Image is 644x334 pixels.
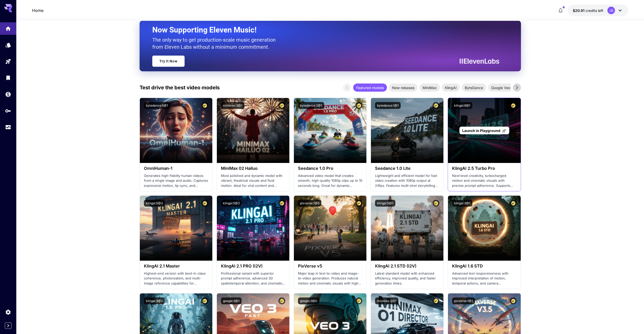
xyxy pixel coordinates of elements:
span: Featured models [353,85,387,90]
img: alt [140,196,212,261]
button: Certified Model – Vetted for best performance and includes a commercial license. [278,297,285,304]
h3: KlingAI 2.5 Turbo Pro [452,166,516,171]
button: Certified Model – Vetted for best performance and includes a commercial license. [201,102,208,109]
button: Certified Model – Vetted for best performance and includes a commercial license. [201,200,208,207]
button: Certified Model – Vetted for best performance and includes a commercial license. [278,200,285,207]
button: pixverse:1@5 [298,200,321,207]
div: $20.9112 [573,8,603,13]
h2: Now Supporting Eleven Music! [152,25,496,35]
div: JS [607,7,615,14]
div: API Keys [5,108,11,114]
span: $20.91 [573,8,586,13]
p: Next‑level creativity, turbocharged motion and cinematic visuals with precise prompt adherence. S... [452,173,516,188]
p: The only way to get production-scale music generation from Eleven Labs without a minimum commitment. [152,36,279,51]
button: Certified Model – Vetted for best performance and includes a commercial license. [201,297,208,304]
span: MiniMax [420,85,440,90]
p: Advanced text responsiveness with improved interpretation of motion, temporal actions, and camera... [452,271,516,286]
span: ByteDance [462,85,486,90]
button: Certified Model – Vetted for best performance and includes a commercial license. [278,102,285,109]
div: Library [5,75,11,81]
div: Usage [5,124,11,130]
button: Expand sidebar [5,322,11,329]
button: minimax:3@1 [221,102,244,109]
img: alt [371,98,443,163]
nav: breadcrumb [32,7,43,13]
p: Latest standard model with enhanced efficiency, improved quality, and faster generation times. [375,271,439,286]
img: alt [294,196,366,261]
h3: PixVerse v5 [298,264,362,269]
div: Wallet [5,91,11,97]
img: alt [217,98,289,163]
p: Lightweight and efficient model for fast video creation with 1080p output at 24fps. Features mult... [375,173,439,188]
div: Playground [5,58,11,65]
div: KlingAI [442,83,460,92]
button: bytedance:1@1 [375,102,401,109]
button: google:3@0 [298,297,319,304]
button: $20.9112JS [568,5,628,16]
span: Google Veo [488,85,513,90]
h3: OmniHuman‑1 [144,166,208,171]
div: Home [5,24,11,30]
button: Certified Model – Vetted for best performance and includes a commercial license. [510,200,517,207]
button: Certified Model – Vetted for best performance and includes a commercial license. [355,200,362,207]
button: klingai:5@3 [144,200,165,207]
div: ByteDance [462,83,486,92]
button: pixverse:1@1 [452,297,475,304]
button: klingai:5@1 [375,200,395,207]
button: Certified Model – Vetted for best performance and includes a commercial license. [510,297,517,304]
p: Advanced video model that creates smooth, high-quality 1080p clips up to 10 seconds long. Great f... [298,173,362,188]
h3: MiniMax 02 Hailuo [221,166,285,171]
div: Settings [5,309,11,315]
button: Certified Model – Vetted for best performance and includes a commercial license. [510,102,517,109]
span: credits left [586,8,603,13]
h3: KlingAI 2.1 STD (I2V) [375,264,439,269]
div: MiniMax [420,83,440,92]
h3: KlingAI 2.1 PRO (I2V) [221,264,285,269]
button: klingai:3@1 [452,200,472,207]
div: Models [5,40,11,47]
button: Certified Model – Vetted for best performance and includes a commercial license. [432,102,439,109]
button: klingai:3@2 [144,297,165,304]
button: klingai:6@1 [452,102,472,109]
span: New releases [389,85,417,90]
div: New releases [389,83,417,92]
button: Certified Model – Vetted for best performance and includes a commercial license. [355,297,362,304]
button: minimax:2@1 [375,297,398,304]
p: Most polished and dynamic model with vibrant, theatrical visuals and fluid motion. Ideal for vira... [221,173,285,188]
img: alt [217,196,289,261]
div: Featured models [353,83,387,92]
button: bytedance:2@1 [298,102,324,109]
p: Highest-end version with best-in-class coherence, photorealism, and multi-image reference capabil... [144,271,208,286]
p: Major leap in text-to-video and image-to-video generation. Produces natural motion and cinematic ... [298,271,362,286]
button: klingai:5@2 [221,200,242,207]
img: alt [371,196,443,261]
h3: Seedance 1.0 Lite [375,166,439,171]
button: bytedance:5@1 [144,102,170,109]
p: Professional variant with superior prompt adherence, advanced 3D spatiotemporal attention, and ci... [221,271,285,286]
h3: KlingAI 2.1 Master [144,264,208,269]
span: Launch in Playground [462,128,500,133]
img: alt [448,196,520,261]
button: Certified Model – Vetted for best performance and includes a commercial license. [432,297,439,304]
a: Launch in Playground [459,127,509,135]
a: Try It Now [152,56,185,67]
p: Test drive the best video models [140,84,220,91]
a: Home [32,7,43,13]
p: Generates high-fidelity human videos from a single image and audio. Captures expressive motion, l... [144,173,208,188]
button: Certified Model – Vetted for best performance and includes a commercial license. [355,102,362,109]
h3: KlingAI 1.6 STD [452,264,516,269]
img: alt [294,98,366,163]
div: Google Veo [488,83,513,92]
img: alt [140,98,212,163]
button: google:3@1 [221,297,242,304]
span: KlingAI [442,85,460,90]
h3: Seedance 1.0 Pro [298,166,362,171]
button: Certified Model – Vetted for best performance and includes a commercial license. [432,200,439,207]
